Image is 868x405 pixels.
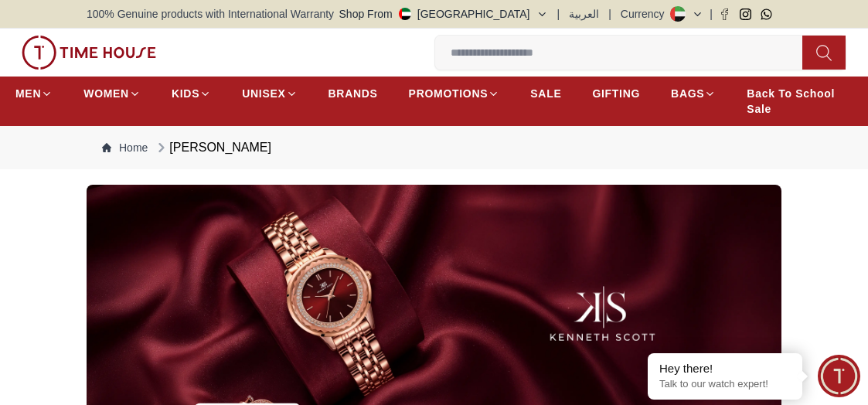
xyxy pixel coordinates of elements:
a: PROMOTIONS [409,80,500,107]
a: BAGS [671,80,716,107]
span: | [557,6,560,22]
span: SALE [530,86,561,101]
span: Back To School Sale [747,86,853,117]
a: BRANDS [328,80,378,107]
div: [PERSON_NAME] [154,138,271,157]
span: 100% Genuine products with International Warranty [87,6,334,22]
a: GIFTING [592,80,640,107]
button: Shop From[GEOGRAPHIC_DATA] [339,6,548,22]
a: MEN [15,80,53,107]
a: KIDS [172,80,211,107]
div: Currency [621,6,671,22]
span: | [710,6,713,22]
span: BRANDS [328,86,378,101]
a: Whatsapp [761,9,772,20]
div: Hey there! [659,361,791,376]
span: | [608,6,611,22]
span: KIDS [172,86,199,101]
span: UNISEX [242,86,285,101]
div: Chat Widget [818,355,860,397]
span: WOMEN [83,86,129,101]
a: UNISEX [242,80,297,107]
p: Talk to our watch expert! [659,378,791,391]
a: SALE [530,80,561,107]
a: Back To School Sale [747,80,853,123]
a: Home [102,140,148,155]
a: WOMEN [83,80,141,107]
a: Instagram [740,9,751,20]
button: العربية [569,6,599,22]
span: MEN [15,86,41,101]
a: Facebook [719,9,730,20]
span: BAGS [671,86,704,101]
span: GIFTING [592,86,640,101]
span: PROMOTIONS [409,86,488,101]
img: ... [22,36,156,70]
img: United Arab Emirates [399,8,411,20]
nav: Breadcrumb [87,126,781,169]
